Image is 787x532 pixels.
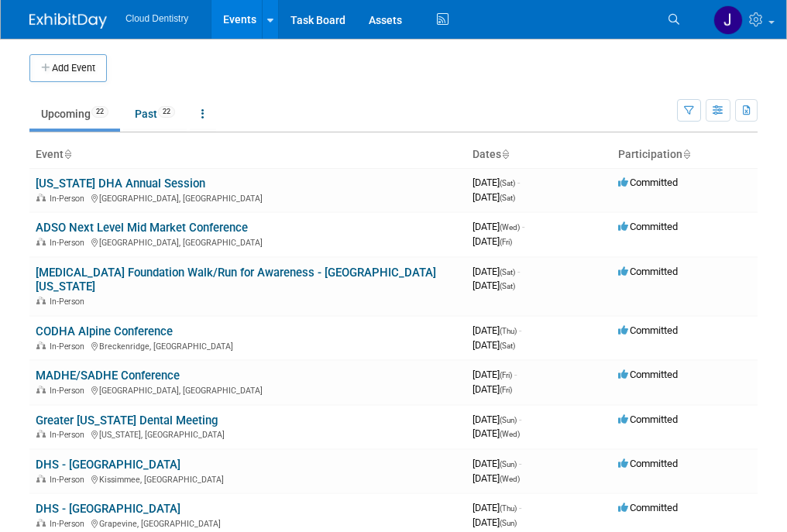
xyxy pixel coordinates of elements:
span: 22 [91,106,108,118]
a: [US_STATE] DHA Annual Session [36,177,205,190]
span: [DATE] [473,458,521,469]
div: [US_STATE], [GEOGRAPHIC_DATA] [36,427,460,440]
div: [GEOGRAPHIC_DATA], [GEOGRAPHIC_DATA] [36,191,460,204]
a: Sort by Event Name [64,148,71,160]
span: - [519,502,521,513]
img: In-Person Event [36,194,46,201]
a: DHS - [GEOGRAPHIC_DATA] [36,458,180,472]
img: In-Person Event [36,386,46,393]
span: [DATE] [473,177,520,188]
span: - [519,458,521,469]
span: - [519,414,521,425]
a: Upcoming22 [29,99,120,129]
a: Sort by Participation Type [682,148,690,160]
img: ExhibitDay [29,13,107,29]
span: (Sun) [500,416,517,424]
div: Kissimmee, [GEOGRAPHIC_DATA] [36,472,460,485]
span: [DATE] [473,369,517,380]
span: (Sat) [500,268,515,276]
img: Jessica Estrada [713,5,743,35]
span: (Sat) [500,194,515,202]
span: (Wed) [500,223,520,232]
span: [DATE] [473,324,521,336]
span: (Sat) [500,179,515,187]
span: In-Person [50,297,89,307]
span: In-Person [50,238,89,248]
div: [GEOGRAPHIC_DATA], [GEOGRAPHIC_DATA] [36,235,460,248]
img: In-Person Event [36,297,46,304]
span: - [517,177,520,188]
span: In-Person [50,386,89,396]
span: (Wed) [500,430,520,438]
span: In-Person [50,430,89,440]
span: In-Person [50,519,89,529]
span: In-Person [50,342,89,352]
span: (Sat) [500,342,515,350]
img: In-Person Event [36,238,46,245]
a: Greater [US_STATE] Dental Meeting [36,414,218,427]
span: Committed [618,502,678,513]
div: [GEOGRAPHIC_DATA], [GEOGRAPHIC_DATA] [36,383,460,396]
a: DHS - [GEOGRAPHIC_DATA] [36,502,180,516]
span: (Sat) [500,282,515,290]
th: Participation [612,142,758,168]
span: Committed [618,324,678,336]
span: (Sun) [500,519,517,527]
span: - [517,266,520,277]
a: Past22 [123,99,187,129]
span: (Fri) [500,386,512,394]
span: [DATE] [473,502,521,513]
span: Committed [618,369,678,380]
span: [DATE] [473,339,515,351]
span: [DATE] [473,472,520,484]
button: Add Event [29,54,107,82]
span: Committed [618,221,678,232]
img: In-Person Event [36,519,46,527]
span: (Thu) [500,504,517,513]
span: - [522,221,524,232]
span: [DATE] [473,383,512,395]
span: Cloud Dentistry [125,13,188,24]
a: ADSO Next Level Mid Market Conference [36,221,248,235]
span: Committed [618,414,678,425]
a: Sort by Start Date [501,148,509,160]
span: (Thu) [500,327,517,335]
a: [MEDICAL_DATA] Foundation Walk/Run for Awareness - [GEOGRAPHIC_DATA][US_STATE] [36,266,436,294]
span: Committed [618,177,678,188]
span: - [514,369,517,380]
div: Breckenridge, [GEOGRAPHIC_DATA] [36,339,460,352]
span: [DATE] [473,427,520,439]
span: In-Person [50,194,89,204]
span: 22 [158,106,175,118]
img: In-Person Event [36,430,46,438]
span: [DATE] [473,191,515,203]
span: (Fri) [500,238,512,246]
a: MADHE/SADHE Conference [36,369,180,383]
span: Committed [618,458,678,469]
span: (Sun) [500,460,517,469]
span: Committed [618,266,678,277]
span: (Wed) [500,475,520,483]
span: [DATE] [473,414,521,425]
th: Dates [466,142,612,168]
span: [DATE] [473,266,520,277]
span: (Fri) [500,371,512,379]
img: In-Person Event [36,475,46,482]
a: CODHA Alpine Conference [36,324,173,338]
span: [DATE] [473,235,512,247]
span: [DATE] [473,221,524,232]
span: - [519,324,521,336]
th: Event [29,142,466,168]
span: In-Person [50,475,89,485]
span: [DATE] [473,517,517,528]
img: In-Person Event [36,342,46,349]
span: [DATE] [473,280,515,291]
div: Grapevine, [GEOGRAPHIC_DATA] [36,517,460,529]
